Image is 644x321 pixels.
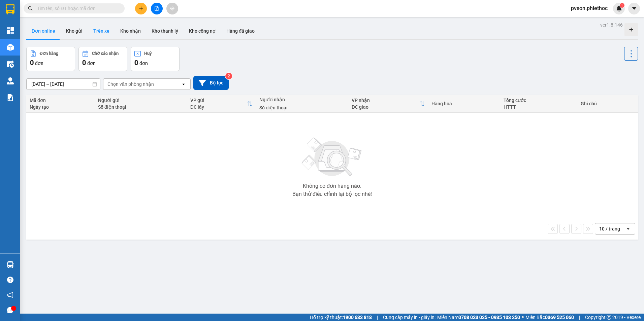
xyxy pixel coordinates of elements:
button: Hàng đã giao [221,23,260,39]
div: Số điện thoại [259,105,345,110]
sup: 2 [225,73,232,79]
div: Không có đơn hàng nào. [303,183,361,189]
button: file-add [151,3,163,14]
strong: 0708 023 035 - 0935 103 250 [458,315,520,320]
th: Toggle SortBy [187,95,256,113]
div: Chờ xác nhận [92,51,119,56]
div: Người nhận [259,97,345,102]
img: warehouse-icon [7,61,14,68]
button: Trên xe [88,23,115,39]
input: Select a date range. [27,79,100,90]
button: Kho công nợ [184,23,221,39]
button: caret-down [628,3,640,14]
div: Ngày tạo [30,104,91,110]
button: Kho thanh lý [146,23,184,39]
span: message [7,307,13,313]
span: | [579,314,580,321]
div: Mã đơn [30,98,91,103]
span: 1 [621,3,623,8]
div: VP gửi [190,98,248,103]
div: Đơn hàng [40,51,58,56]
div: Tạo kho hàng mới [624,23,638,36]
strong: 0369 525 060 [545,315,574,320]
span: copyright [607,315,611,320]
span: | [377,314,378,321]
button: Đơn online [26,23,61,39]
div: ĐC giao [352,104,419,110]
div: ĐC lấy [190,104,248,110]
img: dashboard-icon [7,27,14,34]
span: question-circle [7,277,13,283]
span: Cung cấp máy in - giấy in: [383,314,436,321]
span: Miền Nam [437,314,520,321]
span: caret-down [631,5,637,11]
sup: 1 [620,3,624,8]
span: notification [7,292,13,298]
strong: 1900 633 818 [343,315,372,320]
div: Hàng hoá [431,101,497,106]
div: VP nhận [352,98,419,103]
button: Kho nhận [115,23,146,39]
span: 0 [30,59,34,67]
div: HTTT [504,104,574,110]
span: ⚪️ [522,316,524,319]
img: warehouse-icon [7,77,14,84]
button: Đơn hàng0đơn [26,47,75,71]
span: đơn [35,61,43,66]
div: Số điện thoại [98,104,184,110]
span: file-add [154,6,159,11]
th: Toggle SortBy [348,95,428,113]
input: Tìm tên, số ĐT hoặc mã đơn [37,5,117,12]
div: Huỷ [144,51,152,56]
svg: open [625,226,631,231]
span: aim [170,6,174,11]
span: search [28,6,33,11]
span: plus [139,6,143,11]
span: Hỗ trợ kỹ thuật: [310,314,372,321]
div: ver 1.8.146 [600,21,623,29]
span: 0 [134,59,138,67]
button: plus [135,3,147,14]
span: đơn [139,61,148,66]
div: Bạn thử điều chỉnh lại bộ lọc nhé! [292,191,372,197]
img: warehouse-icon [7,261,14,268]
img: svg+xml;base64,PHN2ZyBjbGFzcz0ibGlzdC1wbHVnX19zdmciIHhtbG5zPSJodHRwOi8vd3d3LnczLm9yZy8yMDAwL3N2Zy... [298,134,366,181]
div: Người gửi [98,98,184,103]
button: Kho gửi [61,23,88,39]
button: Bộ lọc [193,76,229,90]
div: Tổng cước [504,98,574,103]
div: Ghi chú [581,101,634,106]
span: Miền Bắc [525,314,574,321]
button: aim [166,3,178,14]
svg: open [181,81,186,87]
img: warehouse-icon [7,44,14,51]
span: 0 [82,59,86,67]
img: solution-icon [7,94,14,101]
img: logo-vxr [6,4,14,14]
span: đơn [87,61,96,66]
span: pvson.phiethoc [566,4,613,12]
button: Chờ xác nhận0đơn [78,47,127,71]
div: 10 / trang [599,225,620,232]
div: Chọn văn phòng nhận [107,81,154,87]
button: Huỷ0đơn [131,47,180,71]
img: icon-new-feature [616,5,622,11]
